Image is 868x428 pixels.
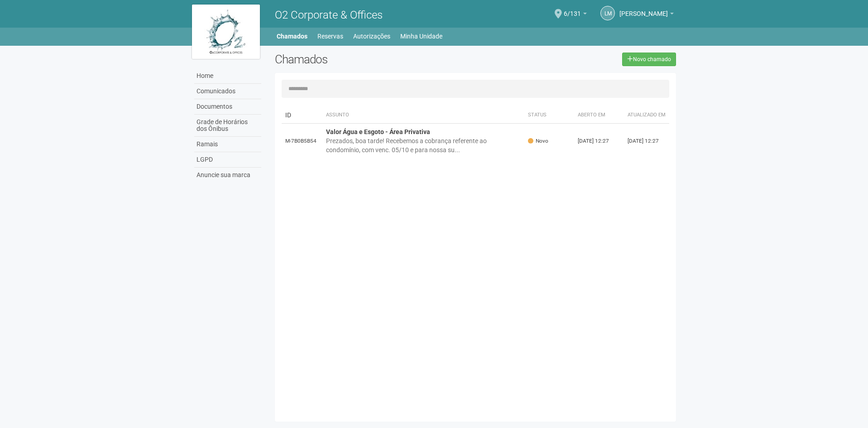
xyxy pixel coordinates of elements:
[624,124,669,159] td: [DATE] 12:27
[524,107,574,124] th: Status
[194,99,261,115] a: Documentos
[192,5,260,59] img: logo.jpg
[353,30,390,43] a: Autorizações
[574,107,624,124] th: Aberto em
[400,30,442,43] a: Minha Unidade
[622,53,676,66] a: Novo chamado
[282,107,322,124] td: ID
[619,1,668,17] span: Lana Martins
[275,9,383,21] span: O2 Corporate & Offices
[317,30,343,43] a: Reservas
[326,128,430,135] strong: Valor Água e Esgoto - Área Privativa
[194,168,261,183] a: Anuncie sua marca
[194,137,261,152] a: Ramais
[194,68,261,84] a: Home
[194,84,261,99] a: Comunicados
[528,137,548,145] span: Novo
[194,115,261,137] a: Grade de Horários dos Ônibus
[277,30,307,43] a: Chamados
[564,1,581,17] span: 6/131
[326,136,521,154] div: Prezados, boa tarde! Recebemos a cobrança referente ao condomínio, com venc. 05/10 e para nossa s...
[282,124,322,159] td: M-7B0B5B54
[275,53,434,66] h2: Chamados
[322,107,525,124] th: Assunto
[624,107,669,124] th: Atualizado em
[619,11,674,19] a: [PERSON_NAME]
[564,11,587,19] a: 6/131
[600,6,615,20] a: LM
[194,152,261,168] a: LGPD
[574,124,624,159] td: [DATE] 12:27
